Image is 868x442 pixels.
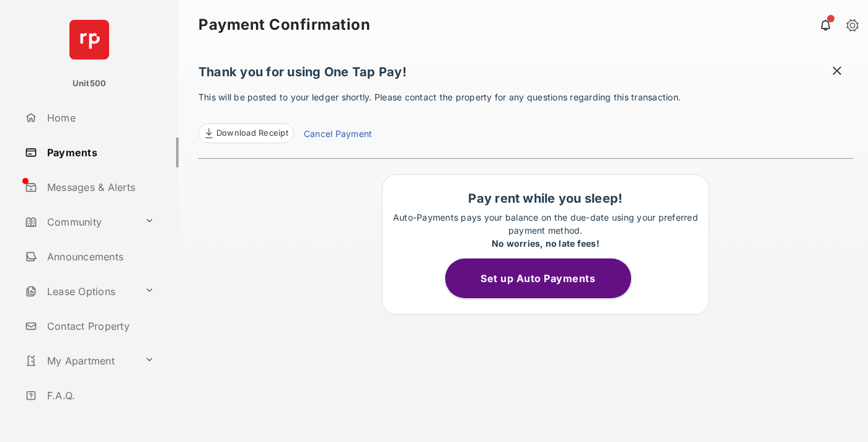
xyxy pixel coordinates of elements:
a: My Apartment [20,346,139,376]
a: F.A.Q. [20,381,179,410]
a: Cancel Payment [304,127,372,143]
p: Unit500 [73,77,107,90]
div: No worries, no late fees! [389,237,702,250]
button: Set up Auto Payments [445,259,631,298]
img: svg+xml;base64,PHN2ZyB4bWxucz0iaHR0cDovL3d3dy53My5vcmcvMjAwMC9zdmciIHdpZHRoPSI2NCIgaGVpZ2h0PSI2NC... [69,20,109,60]
strong: Payment Confirmation [198,17,370,32]
a: Payments [20,138,179,167]
p: This will be posted to your ledger shortly. Please contact the property for any questions regardi... [198,91,853,143]
a: Set up Auto Payments [445,272,646,285]
a: Announcements [20,242,179,272]
a: Community [20,207,139,237]
a: Contact Property [20,311,179,341]
p: Auto-Payments pays your balance on the due-date using your preferred payment method. [389,211,702,250]
a: Download Receipt [198,123,294,143]
a: Home [20,103,179,133]
a: Messages & Alerts [20,172,179,202]
h1: Thank you for using One Tap Pay! [198,64,853,86]
a: Lease Options [20,276,139,306]
h1: Pay rent while you sleep! [389,191,702,206]
span: Download Receipt [216,127,288,139]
